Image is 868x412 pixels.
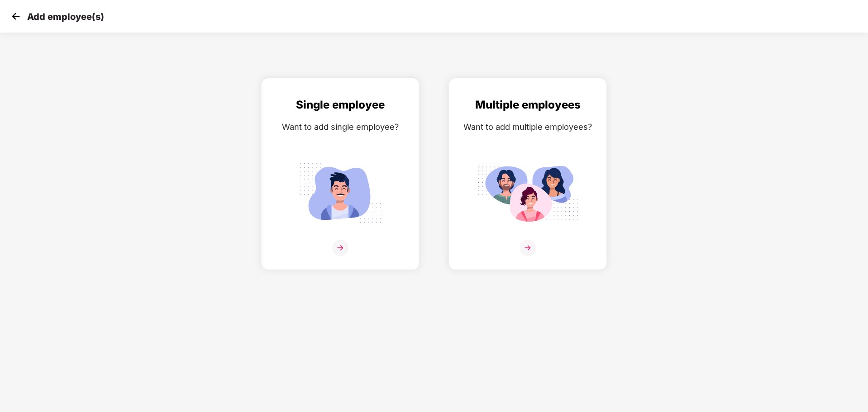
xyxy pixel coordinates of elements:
[332,240,348,256] img: svg+xml;base64,PHN2ZyB4bWxucz0iaHR0cDovL3d3dy53My5vcmcvMjAwMC9zdmciIHdpZHRoPSIzNiIgaGVpZ2h0PSIzNi...
[271,96,410,114] div: Single employee
[9,9,23,23] img: svg+xml;base64,PHN2ZyB4bWxucz0iaHR0cDovL3d3dy53My5vcmcvMjAwMC9zdmciIHdpZHRoPSIzMCIgaGVpZ2h0PSIzMC...
[290,158,391,228] img: svg+xml;base64,PHN2ZyB4bWxucz0iaHR0cDovL3d3dy53My5vcmcvMjAwMC9zdmciIGlkPSJTaW5nbGVfZW1wbG95ZWUiIH...
[271,120,410,133] div: Want to add single employee?
[458,120,597,133] div: Want to add multiple employees?
[477,158,578,228] img: svg+xml;base64,PHN2ZyB4bWxucz0iaHR0cDovL3d3dy53My5vcmcvMjAwMC9zdmciIGlkPSJNdWx0aXBsZV9lbXBsb3llZS...
[458,96,597,114] div: Multiple employees
[520,240,536,256] img: svg+xml;base64,PHN2ZyB4bWxucz0iaHR0cDovL3d3dy53My5vcmcvMjAwMC9zdmciIHdpZHRoPSIzNiIgaGVpZ2h0PSIzNi...
[27,11,104,22] p: Add employee(s)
